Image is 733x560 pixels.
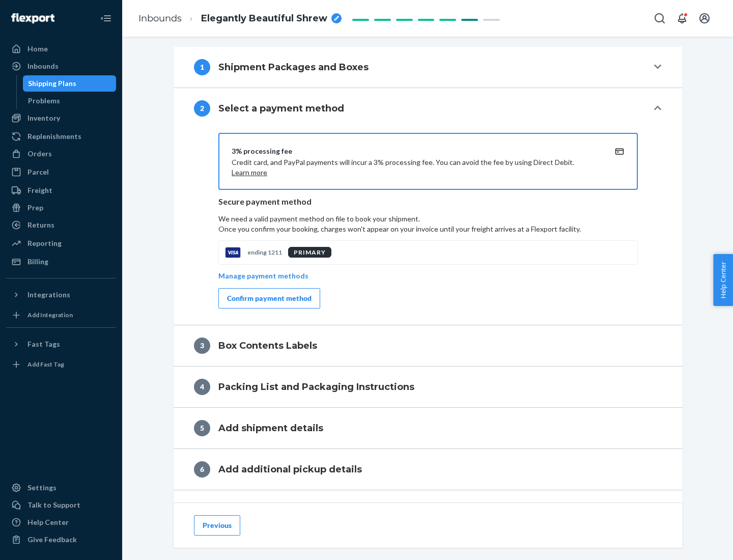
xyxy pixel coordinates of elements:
[174,490,683,531] button: 7Shipping Quote
[27,483,57,493] div: Settings
[6,356,116,373] a: Add Fast Tag
[6,200,116,216] a: Prep
[27,257,48,267] div: Billing
[27,149,52,159] div: Orders
[27,113,60,123] div: Inventory
[6,128,116,145] a: Replenishments
[247,248,282,257] p: ending 1211
[6,182,116,199] a: Freight
[23,75,117,92] a: Shipping Plans
[201,12,327,25] span: Elegantly Beautiful Shrew
[6,336,116,352] button: Fast Tags
[672,8,692,29] button: Open notifications
[27,167,49,177] div: Parcel
[650,8,670,29] button: Open Search Box
[6,287,116,303] button: Integrations
[28,96,60,106] div: Problems
[27,311,73,319] div: Add Integration
[27,44,48,54] div: Home
[6,497,116,513] a: Talk to Support
[218,463,362,476] h4: Add additional pickup details
[6,235,116,251] a: Reporting
[218,224,638,234] p: Once you confirm your booking, charges won't appear on your invoice until your freight arrives at...
[218,288,320,309] button: Confirm payment method
[11,13,54,23] img: Flexport logo
[27,517,69,527] div: Help Center
[6,480,116,496] a: Settings
[174,88,683,129] button: 2Select a payment method
[194,420,210,436] div: 5
[218,422,323,435] h4: Add shipment details
[27,360,64,369] div: Add Fast Tag
[6,164,116,180] a: Parcel
[6,58,116,74] a: Inbounds
[27,238,62,248] div: Reporting
[227,293,312,303] div: Confirm payment method
[130,4,350,34] ol: breadcrumbs
[218,61,369,74] h4: Shipment Packages and Boxes
[27,203,43,213] div: Prep
[6,146,116,162] a: Orders
[174,325,683,366] button: 3Box Contents Labels
[6,217,116,233] a: Returns
[218,102,344,115] h4: Select a payment method
[218,339,317,352] h4: Box Contents Labels
[218,380,414,394] h4: Packing List and Packaging Instructions
[194,59,210,75] div: 1
[194,515,240,536] button: Previous
[27,339,60,349] div: Fast Tags
[174,408,683,449] button: 5Add shipment details
[27,131,81,142] div: Replenishments
[713,254,733,306] button: Help Center
[6,110,116,126] a: Inventory
[218,214,638,234] p: We need a valid payment method on file to book your shipment.
[27,535,77,545] div: Give Feedback
[174,367,683,407] button: 4Packing List and Packaging Instructions
[138,13,182,24] a: Inbounds
[218,196,638,208] p: Secure payment method
[194,100,210,117] div: 2
[96,8,116,29] button: Close Navigation
[232,157,600,178] p: Credit card, and PayPal payments will incur a 3% processing fee. You can avoid the fee by using D...
[27,500,80,510] div: Talk to Support
[174,449,683,490] button: 6Add additional pickup details
[6,307,116,323] a: Add Integration
[6,531,116,548] button: Give Feedback
[232,146,600,156] div: 3% processing fee
[194,461,210,478] div: 6
[23,93,117,109] a: Problems
[288,247,331,258] div: PRIMARY
[694,8,715,29] button: Open account menu
[174,47,683,88] button: 1Shipment Packages and Boxes
[6,514,116,530] a: Help Center
[194,379,210,395] div: 4
[194,338,210,354] div: 3
[28,78,76,89] div: Shipping Plans
[218,271,308,281] p: Manage payment methods
[27,185,52,195] div: Freight
[27,220,54,230] div: Returns
[27,61,59,71] div: Inbounds
[232,167,267,178] button: Learn more
[27,290,70,300] div: Integrations
[6,41,116,57] a: Home
[6,254,116,270] a: Billing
